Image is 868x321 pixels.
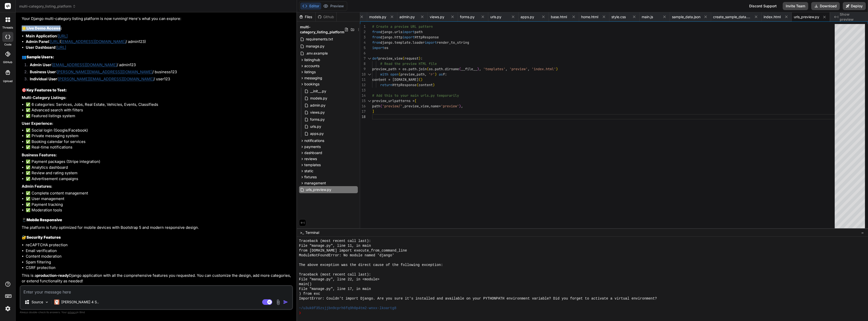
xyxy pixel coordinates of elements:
span: fixtures [304,175,317,180]
span: urls.py [310,124,322,130]
span: import [402,30,415,34]
li: Content moderation [26,254,292,259]
span: os.path.dirname [429,67,459,71]
li: : / user123 [26,76,292,83]
li: ✅ Complete content management [26,190,292,196]
div: Files [297,14,315,19]
h3: 🎯 [22,87,292,93]
span: style.css [611,14,626,19]
span: with [380,72,388,77]
li: ✅ 6 categories: Services, Jobs, Real Estate, Vehicles, Events, Classifieds [26,102,292,108]
span: create_sample_data.py [713,14,751,19]
span: __init__.py [310,88,327,94]
span: File "manage.py", line 17, in main [299,287,371,291]
li: ✅ Featured listings system [26,113,292,119]
span: , [505,67,507,71]
span: ModuleNotFoundError: No module named 'django' [299,253,394,258]
span: multi-category_listing_platform [300,24,344,35]
span: reviews [304,156,317,161]
img: Pick Models [45,300,49,304]
span: .env.example [305,50,328,56]
li: ✅ User management [26,196,292,202]
span: import [425,40,437,45]
div: 3 [360,35,366,40]
img: settings [4,304,12,313]
li: : / admin123 [26,62,292,69]
li: Spam filtering [26,259,292,265]
div: 5 [360,45,366,51]
span: import [372,45,384,50]
span: sample_data.json [672,14,700,19]
span: from [372,40,380,45]
span: multi-category_listing_platform [19,4,76,9]
span: # Read the preview HTML file [380,61,437,66]
span: 'preview' [509,67,528,71]
span: ) [433,83,435,87]
span: ❯ [299,311,302,315]
span: requirements.txt [305,36,334,42]
label: threads [2,26,13,30]
li: ✅ Booking calendar for services [26,139,292,145]
strong: Sample Users: [26,55,54,59]
a: [PERSON_NAME][EMAIL_ADDRESS][DOMAIN_NAME] [57,69,152,74]
span: content [419,83,433,87]
span: apps.py [310,131,324,137]
span: 'templates' [483,67,505,71]
li: CSRF protection [26,265,292,271]
li: : [26,33,292,39]
span: ~/u3uk0f35zsjjbn9cprh6fq9h0p4tm2-wnxx-lkoartg8 [299,306,396,311]
span: management [304,181,326,186]
span: index.html [764,14,781,19]
span: ) [419,56,421,61]
span: , [528,67,530,71]
strong: Live Demo Access: [26,26,62,31]
div: 4 [360,40,366,45]
span: django.urls [380,30,402,34]
span: ( [459,67,461,71]
span: ) [421,77,423,82]
span: django.http [380,35,402,39]
strong: Multi-Category Listings: [22,95,66,100]
span: main() [299,282,312,287]
li: ✅ Review and rating system [26,170,292,176]
span: os [384,45,388,50]
span: File "manage.py", line 22, in <module> [299,277,379,282]
strong: Individual User [30,77,57,81]
span: : [445,72,447,77]
label: code [4,42,11,47]
span: name= [431,104,441,108]
span: ( [427,67,429,71]
span: listings [304,69,316,75]
span: content = [DOMAIN_NAME] [372,77,419,82]
span: HttpResponse [392,83,417,87]
button: Deploy [843,2,866,10]
span: listinghub [304,57,320,62]
div: 9 [360,66,366,72]
p: The platform is fully optimized for mobile devices with Bootstrap 5 and modern responsive design. [22,225,292,231]
strong: User Experience: [22,121,53,126]
span: ImportError: Couldn't import Django. Are you sure it's installed and available on your PYTHONPATH... [299,296,657,301]
span: payments [304,144,321,149]
span: , [479,67,481,71]
img: attachment [275,299,281,305]
div: Click to collapse the range. [366,72,373,77]
textarea: To enrich screen reader interactions, please activate Accessibility in Grammarly extension settings [20,286,292,295]
a: [URL] [56,45,66,50]
label: GitHub [3,60,12,64]
span: request [404,56,419,61]
span: The above exception was the direct cause of the following exception: [299,263,443,267]
li: : ( / admin123) [26,39,292,45]
p: [PERSON_NAME] 4 S.. [61,300,99,305]
span: f [443,72,445,77]
span: ) [435,72,437,77]
span: admin.py [310,102,326,108]
span: [ [415,98,417,103]
div: 10 [360,72,366,77]
h3: 🔐 [22,235,292,240]
div: Click to collapse the range. [366,98,373,104]
div: 14 [360,93,366,98]
button: Preview [321,3,346,10]
span: forms.py [460,14,475,19]
span: open [390,72,398,77]
span: >_ [300,230,304,235]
